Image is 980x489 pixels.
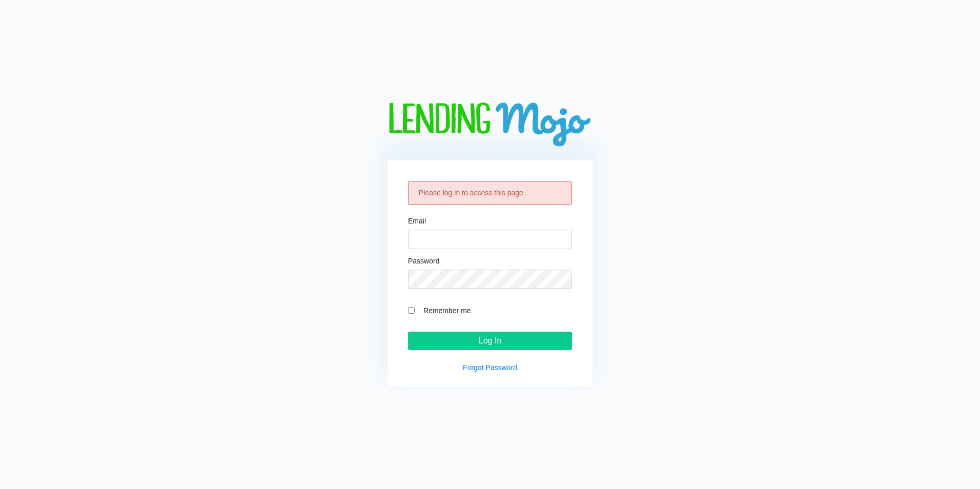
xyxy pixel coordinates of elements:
label: Password [408,257,439,264]
a: Forgot Password [463,363,517,372]
div: Please log in to access this page [408,181,572,205]
label: Email [408,217,426,225]
label: Remember me [418,304,572,316]
img: logo-big.png [387,103,593,148]
input: Log In [408,332,572,350]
